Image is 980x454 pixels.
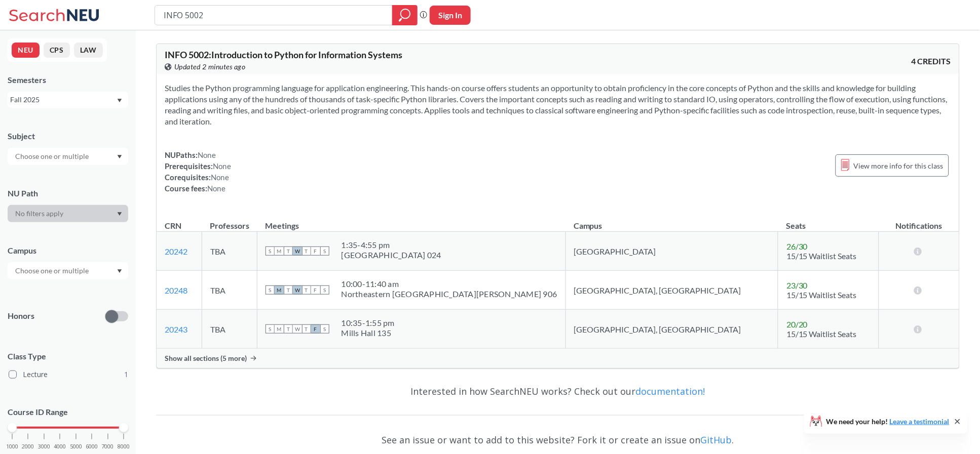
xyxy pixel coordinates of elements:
input: Class, professor, course number, "phrase" [163,7,385,24]
th: Meetings [257,210,566,232]
span: 2000 [22,444,34,449]
svg: Dropdown arrow [117,269,122,273]
div: Subject [8,131,128,142]
td: TBA [202,232,257,271]
span: 8000 [118,444,130,449]
input: Choose one or multiple [10,150,95,162]
span: T [284,324,293,334]
span: 26 / 30 [786,241,808,251]
svg: Dropdown arrow [117,212,122,216]
a: Leave a testimonial [890,417,950,426]
span: 3000 [38,444,50,449]
th: Seats [778,210,879,232]
span: None [198,150,216,159]
div: Mills Hall 135 [342,328,395,338]
td: [GEOGRAPHIC_DATA], [GEOGRAPHIC_DATA] [566,310,778,349]
a: 20248 [165,285,187,295]
span: 5000 [70,444,82,449]
div: Interested in how SearchNEU works? Check out our [156,377,960,406]
p: Honors [8,310,34,322]
span: M [275,285,284,295]
button: LAW [74,43,103,58]
svg: magnifying glass [399,8,411,22]
div: Campus [8,245,128,256]
span: Show all sections (5 more) [165,354,247,363]
input: Choose one or multiple [10,265,95,277]
button: CPS [44,43,70,58]
div: Fall 2025Dropdown arrow [8,92,128,108]
button: NEU [12,43,40,58]
th: Professors [202,210,257,232]
div: Dropdown arrow [8,205,128,222]
span: 7000 [102,444,114,449]
span: None [211,173,229,182]
div: NUPaths: Prerequisites: Corequisites: Course fees: [165,149,231,194]
th: Campus [566,210,778,232]
td: [GEOGRAPHIC_DATA], [GEOGRAPHIC_DATA] [566,271,778,310]
span: M [275,246,284,256]
span: S [320,324,329,334]
a: GitHub [701,434,732,446]
span: W [293,285,302,295]
span: F [311,324,320,334]
span: 1000 [6,444,18,449]
span: T [284,285,293,295]
span: 4000 [54,444,66,449]
div: 1:35 - 4:55 pm [342,240,441,250]
span: None [213,161,231,171]
a: documentation! [636,385,705,397]
td: TBA [202,310,257,349]
div: Semesters [8,74,128,86]
span: F [311,285,320,295]
div: 10:35 - 1:55 pm [342,318,395,328]
section: Studies the Python programming language for application engineering. This hands-on course offers ... [165,82,951,127]
span: View more info for this class [854,159,944,172]
span: S [266,324,275,334]
span: 15/15 Waitlist Seats [786,251,857,261]
div: magnifying glass [392,5,418,25]
span: T [302,324,311,334]
td: [GEOGRAPHIC_DATA] [566,232,778,271]
span: 20 / 20 [786,319,808,329]
div: Dropdown arrow [8,262,128,279]
a: 20243 [165,324,187,334]
span: INFO 5002 : Introduction to Python for Information Systems [165,49,402,60]
span: T [302,285,311,295]
span: 15/15 Waitlist Seats [786,290,857,300]
span: S [266,285,275,295]
div: CRN [165,220,181,231]
svg: Dropdown arrow [117,99,122,103]
div: Show all sections (5 more) [157,349,959,368]
svg: Dropdown arrow [117,155,122,159]
div: NU Path [8,188,128,199]
th: Notifications [879,210,959,232]
span: Class Type [8,351,128,362]
span: Updated 2 minutes ago [174,61,246,72]
td: TBA [202,271,257,310]
span: None [207,184,225,193]
span: F [311,246,320,256]
span: 6000 [86,444,98,449]
span: S [320,285,329,295]
span: 1 [124,369,128,380]
div: [GEOGRAPHIC_DATA] 024 [342,250,441,260]
span: W [293,246,302,256]
div: Dropdown arrow [8,148,128,165]
span: T [284,246,293,256]
div: Northeastern [GEOGRAPHIC_DATA][PERSON_NAME] 906 [342,289,557,299]
button: Sign In [430,6,471,25]
span: S [266,246,275,256]
span: 15/15 Waitlist Seats [786,329,857,339]
div: 10:00 - 11:40 am [342,279,557,289]
span: S [320,246,329,256]
span: T [302,246,311,256]
span: 23 / 30 [786,280,808,290]
a: 20242 [165,246,187,256]
span: We need your help! [826,418,950,425]
span: W [293,324,302,334]
label: Lecture [9,368,128,381]
p: Course ID Range [8,406,128,418]
span: M [275,324,284,334]
div: Fall 2025 [10,94,116,105]
span: 4 CREDITS [912,56,951,67]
